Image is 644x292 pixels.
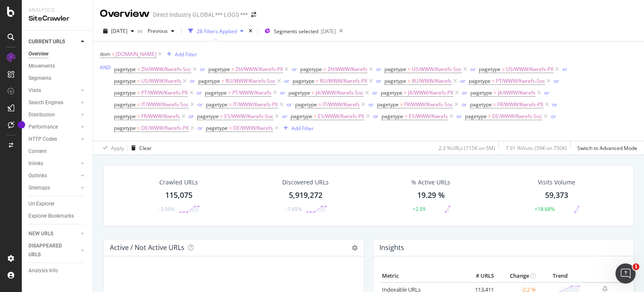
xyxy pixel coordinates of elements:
div: or [372,89,377,96]
span: = [404,89,407,96]
span: = [137,101,140,108]
a: Url Explorer [29,200,87,208]
span: pagetype [384,66,406,73]
span: pagetype [469,77,491,84]
th: Change [496,270,538,282]
div: or [282,113,287,120]
button: Switch to Advanced Mode [574,141,637,155]
div: times [247,27,254,35]
button: Add Filter [164,49,197,59]
span: ES/WWW/Kwrefs-Soc [224,110,273,122]
a: Visits [29,86,78,95]
span: US/WWW/Kwrefs-PX [506,63,553,75]
div: [DATE] [321,28,336,35]
div: or [554,77,559,84]
span: PT/WWW/Kwrefs-Soc [496,75,545,87]
span: = [137,124,140,132]
a: Inlinks [29,159,78,168]
div: or [551,113,556,120]
div: or [376,77,381,84]
span: JA/WWW/Kwrefs [498,87,535,99]
button: or [292,65,297,73]
button: or [284,77,289,85]
span: 2025 Aug. 18th [111,27,127,34]
span: PT/WWW/Kwrefs [232,87,271,99]
span: = [137,66,140,73]
div: Discovered URLs [282,178,329,187]
div: or [369,101,374,108]
a: Performance [29,123,78,132]
span: ES/WWW/Kwrefs [409,110,448,122]
button: or [197,124,203,132]
div: Add Filter [291,125,314,132]
div: Explorer Bookmarks [29,212,74,221]
span: pagetype [470,89,492,96]
a: NEW URLS [29,229,78,238]
div: Distribution [29,110,55,119]
span: IT/WWW/Kwrefs-Soc [141,99,189,110]
div: +18.68% [535,205,555,213]
div: or [457,113,462,120]
button: or [462,100,467,108]
div: 28 Filters Applied [197,28,237,35]
button: or [197,89,202,97]
button: or [376,77,381,85]
div: Segments [29,74,51,83]
span: pagetype [300,66,322,73]
div: or [287,101,292,108]
span: = [492,77,495,84]
button: or [287,100,292,108]
button: or [282,112,287,120]
div: Tooltip anchor [18,121,25,129]
span: = [318,101,321,108]
span: pagetype [114,66,136,73]
div: Performance [29,123,58,132]
span: RU/WWW/Kwrefs-PX [320,75,367,87]
div: or [462,89,467,96]
div: Add Filter [175,51,197,58]
span: pagetype [293,77,314,84]
span: PT/WWW/Kwrefs-PX [141,87,188,99]
button: AND [100,63,111,71]
div: -2.56% [159,205,175,213]
button: Add Filter [280,123,314,133]
span: vs [138,27,144,34]
span: [DOMAIN_NAME] [116,48,156,60]
div: or [470,66,475,73]
button: Previous [144,24,178,38]
button: [DATE] [100,24,138,38]
div: Movements [29,62,55,71]
button: or [457,112,462,120]
div: or [197,89,202,96]
div: 2.3 % URLs ( 115K on 5M ) [439,145,495,152]
a: DISAPPEARED URLS [29,242,78,259]
div: Search Engines [29,98,63,107]
span: FR/WWW/Kwrefs-PX [497,99,543,110]
th: Trend [538,270,583,282]
div: Inlinks [29,159,43,168]
div: bell-plus [602,285,608,292]
button: or [373,112,378,120]
button: or [552,100,557,108]
button: or [200,65,205,73]
div: or [462,101,467,108]
button: or [562,65,567,73]
div: CURRENT URLS [29,37,65,46]
div: % Active URLs [411,178,450,187]
span: ZH/WWW/Kwrefs [327,63,367,75]
div: arrow-right-arrow-left [251,12,256,18]
span: pagetype [197,113,219,120]
div: or [460,77,465,84]
span: pagetype [114,89,136,96]
div: Overview [100,7,150,21]
div: or [284,77,289,84]
div: SiteCrawler [29,14,86,24]
span: FR/WWW/Kwrefs [141,110,180,122]
div: 5,919,272 [289,190,322,201]
span: JA/WWW/Kwrefs-PX [408,87,453,99]
span: pagetype [291,113,312,120]
span: pagetype [205,89,227,96]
